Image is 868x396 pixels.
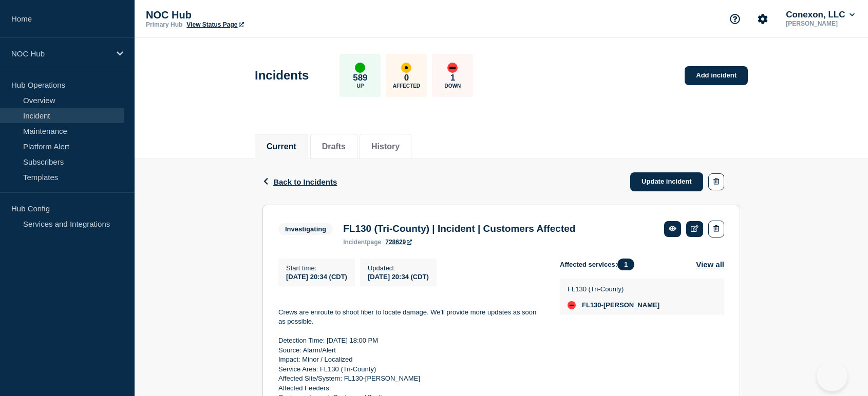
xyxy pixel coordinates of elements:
[752,8,773,30] button: Account settings
[368,272,429,281] div: [DATE] 20:34 (CDT)
[784,20,857,27] p: [PERSON_NAME]
[278,336,543,345] p: Detection Time: [DATE] 18:00 PM
[278,384,543,393] p: Affected Feeders:
[146,9,351,21] p: NOC Hub
[278,308,543,327] p: Crews are enroute to shoot fiber to locate damage. We'll provide more updates as soon as possible.
[286,264,347,272] p: Start time :
[568,301,576,309] div: down
[278,223,333,235] span: Investigating
[630,172,703,191] a: Update incident
[385,239,412,246] a: 728629
[278,374,543,383] p: Affected Site/System: FL130-[PERSON_NAME]
[273,177,337,186] span: Back to Incidents
[404,73,409,83] p: 0
[11,49,110,58] p: NOC Hub
[353,73,367,83] p: 589
[447,63,458,73] div: down
[278,355,543,364] p: Impact: Minor / Localized
[286,273,347,281] span: [DATE] 20:34 (CDT)
[784,10,857,20] button: Conexon, LLC
[343,239,381,246] p: page
[343,239,367,246] span: incident
[568,285,659,293] p: FL130 (Tri-County)
[393,83,420,89] p: Affected
[343,223,575,234] h3: FL130 (Tri-County) | Incident | Customers Affected
[450,73,455,83] p: 1
[278,346,543,355] p: Source: Alarm/Alert
[278,365,543,374] p: Service Area: FL130 (Tri-County)
[356,83,364,89] p: Up
[696,259,724,270] button: View all
[617,259,634,270] span: 1
[355,63,365,73] div: up
[262,177,337,186] button: Back to Incidents
[186,21,243,28] a: View Status Page
[445,83,461,89] p: Down
[368,264,429,272] p: Updated :
[255,68,309,83] h1: Incidents
[817,361,847,391] iframe: Help Scout Beacon - Open
[560,259,639,270] span: Affected services:
[322,142,346,151] button: Drafts
[685,66,748,85] a: Add incident
[371,142,400,151] button: History
[146,21,182,28] p: Primary Hub
[401,63,411,73] div: affected
[724,8,746,30] button: Support
[582,301,659,309] span: FL130-[PERSON_NAME]
[267,142,296,151] button: Current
